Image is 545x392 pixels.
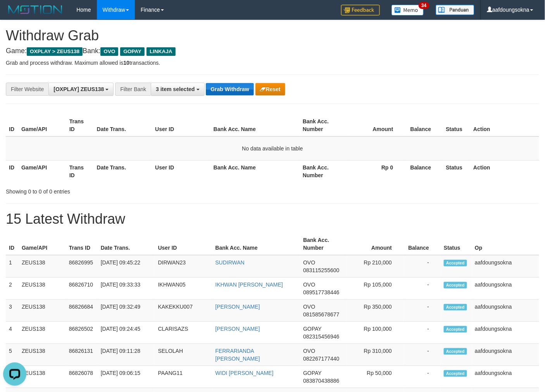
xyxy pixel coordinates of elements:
[347,233,404,255] th: Amount
[404,300,441,322] td: -
[303,378,339,384] span: Copy 083870438886 to clipboard
[347,344,404,366] td: Rp 310,000
[6,160,18,182] th: ID
[303,348,315,354] span: OVO
[436,5,474,15] img: panduan.png
[98,300,155,322] td: [DATE] 09:32:49
[53,86,104,92] span: [OXPLAY] ZEUS138
[216,326,260,332] a: [PERSON_NAME]
[303,356,339,362] span: Copy 082267177440 to clipboard
[6,344,19,366] td: 5
[155,255,212,278] td: DIRWAN23
[6,47,539,55] h4: Game: Bank:
[405,160,443,182] th: Balance
[419,2,429,9] span: 34
[404,366,441,388] td: -
[348,160,405,182] th: Rp 0
[303,259,315,266] span: OVO
[443,160,471,182] th: Status
[303,333,339,340] span: Copy 082315456946 to clipboard
[6,300,19,322] td: 3
[66,278,98,300] td: 86826710
[472,366,539,388] td: aafdoungsokna
[347,300,404,322] td: Rp 350,000
[405,114,443,136] th: Balance
[444,282,467,288] span: Accepted
[216,348,260,362] a: FERRARIANDA [PERSON_NAME]
[404,255,441,278] td: -
[300,114,348,136] th: Bank Acc. Number
[151,83,204,96] button: 3 item selected
[404,322,441,344] td: -
[6,322,19,344] td: 4
[98,278,155,300] td: [DATE] 09:33:33
[472,344,539,366] td: aafdoungsokna
[341,5,380,16] img: Feedback.jpg
[216,370,274,376] a: WIDI [PERSON_NAME]
[216,281,283,288] a: IKHWAN [PERSON_NAME]
[444,260,467,266] span: Accepted
[115,83,151,96] div: Filter Bank
[155,278,212,300] td: IKHWAN05
[66,114,94,136] th: Trans ID
[404,344,441,366] td: -
[303,326,321,332] span: GOPAY
[347,278,404,300] td: Rp 105,000
[19,366,66,388] td: ZEUS138
[6,233,19,255] th: ID
[66,300,98,322] td: 86826684
[66,344,98,366] td: 86826131
[66,366,98,388] td: 86826078
[19,278,66,300] td: ZEUS138
[348,114,405,136] th: Amount
[6,136,539,161] td: No data available in table
[94,114,152,136] th: Date Trans.
[303,267,339,273] span: Copy 083115255600 to clipboard
[66,255,98,278] td: 86826995
[392,5,424,16] img: Button%20Memo.svg
[6,278,19,300] td: 2
[3,3,26,26] button: Open LiveChat chat widget
[66,322,98,344] td: 86826502
[66,160,94,182] th: Trans ID
[210,160,300,182] th: Bank Acc. Name
[303,311,339,318] span: Copy 081585678677 to clipboard
[216,304,260,310] a: [PERSON_NAME]
[472,255,539,278] td: aafdoungsokna
[19,344,66,366] td: ZEUS138
[404,278,441,300] td: -
[470,160,539,182] th: Action
[66,233,98,255] th: Trans ID
[6,185,221,195] div: Showing 0 to 0 of 0 entries
[347,366,404,388] td: Rp 50,000
[98,255,155,278] td: [DATE] 09:45:22
[19,233,66,255] th: Game/API
[98,344,155,366] td: [DATE] 09:11:28
[19,255,66,278] td: ZEUS138
[300,233,347,255] th: Bank Acc. Number
[123,60,129,66] strong: 10
[404,233,441,255] th: Balance
[206,83,254,95] button: Grab Withdraw
[441,233,472,255] th: Status
[155,233,212,255] th: User ID
[444,326,467,333] span: Accepted
[443,114,471,136] th: Status
[300,160,348,182] th: Bank Acc. Number
[444,370,467,377] span: Accepted
[98,322,155,344] td: [DATE] 09:24:45
[19,322,66,344] td: ZEUS138
[472,278,539,300] td: aafdoungsokna
[210,114,300,136] th: Bank Acc. Name
[347,255,404,278] td: Rp 210,000
[156,86,195,92] span: 3 item selected
[6,83,48,96] div: Filter Website
[255,83,285,95] button: Reset
[472,300,539,322] td: aafdoungsokna
[120,47,145,56] span: GOPAY
[27,47,83,56] span: OXPLAY > ZEUS138
[19,300,66,322] td: ZEUS138
[472,322,539,344] td: aafdoungsokna
[347,322,404,344] td: Rp 100,000
[152,160,210,182] th: User ID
